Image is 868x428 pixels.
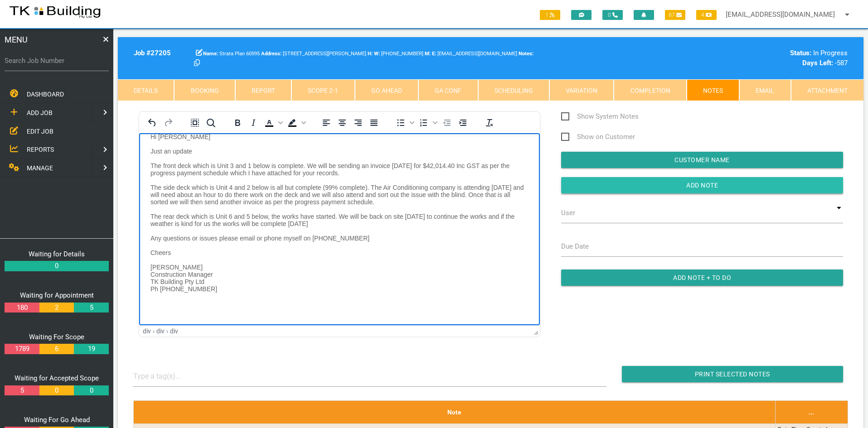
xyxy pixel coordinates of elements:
[368,51,374,57] span: Home Phone
[368,51,373,57] b: H:
[802,59,833,67] b: Days Left:
[134,49,171,57] b: Job # 27205
[235,79,291,101] a: Report
[39,303,74,313] a: 2
[39,344,74,354] a: 6
[519,51,533,57] b: Notes:
[561,131,635,143] span: Show on Customer
[203,116,218,129] button: Find and replace
[561,269,843,286] input: Add Note + To Do
[145,116,160,129] button: Undo
[374,51,380,57] b: W:
[540,10,560,20] span: 1
[285,116,307,129] div: Background color Black
[687,79,739,101] a: Notes
[74,344,108,354] a: 19
[549,79,614,101] a: Variation
[187,116,203,129] button: Select all
[561,111,639,122] span: Show System Notes
[665,10,685,20] span: 87
[696,10,717,20] span: 4
[432,51,436,57] b: E:
[203,51,260,57] span: Strata Plan 60595
[602,10,623,20] span: 0
[174,79,235,101] a: Booking
[622,366,843,382] input: Print Selected Notes
[355,79,418,101] a: Go Ahead
[74,385,108,396] a: 0
[432,51,517,57] span: [EMAIL_ADDRESS][DOMAIN_NAME]
[27,91,64,98] span: DASHBOARD
[418,79,478,101] a: GA Conf
[27,164,53,172] span: MANAGE
[291,79,354,101] a: Scope 2-1
[5,385,39,396] a: 5
[5,303,39,313] a: 180
[350,116,366,129] button: Align right
[319,116,334,129] button: Align left
[561,241,589,252] label: Due Date
[39,385,74,396] a: 0
[614,79,686,101] a: Completion
[439,116,455,129] button: Decrease indent
[561,152,843,168] input: Customer Name
[27,109,53,116] span: ADD JOB
[246,116,261,129] button: Italic
[118,79,174,101] a: Details
[261,51,281,57] b: Address:
[20,291,94,299] a: Waiting for Appointment
[791,79,863,101] a: Attachment
[677,48,848,68] div: In Progress -587
[194,59,200,67] a: Click here copy customer information.
[455,116,470,129] button: Increase indent
[366,116,382,129] button: Justify
[133,366,201,386] input: Type a tag(s)...
[230,116,245,129] button: Bold
[9,5,101,19] img: s3file
[739,79,790,101] a: Email
[425,51,431,57] b: M:
[24,416,90,424] a: Waiting For Go Ahead
[561,177,843,193] input: Add Note
[534,327,538,335] div: Press the Up and Down arrow keys to resize the editor.
[29,250,85,258] a: Waiting for Details
[166,327,168,335] div: ›
[482,116,497,129] button: Clear formatting
[27,127,53,135] span: EDIT JOB
[27,146,54,153] span: REPORTS
[5,344,39,354] a: 1789
[74,303,108,313] a: 5
[15,374,99,382] a: Waiting for Accepted Scope
[393,116,416,129] div: Bullet list
[143,327,151,335] div: div
[170,327,178,335] div: div
[335,116,350,129] button: Align center
[262,116,284,129] div: Text color Black
[133,400,775,423] th: Note
[160,116,176,129] button: Redo
[261,51,366,57] span: [STREET_ADDRESS][PERSON_NAME]
[139,133,540,325] iframe: Rich Text Area
[416,116,439,129] div: Numbered list
[156,327,165,335] div: div
[29,333,84,341] a: Waiting For Scope
[374,51,423,57] span: LAKE GROUP
[775,400,848,423] th: ...
[153,327,155,335] div: ›
[5,261,109,271] a: 0
[790,49,811,57] b: Status:
[5,56,109,66] label: Search Job Number
[5,34,28,46] span: MENU
[478,79,549,101] a: Scheduling
[203,51,218,57] b: Name:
